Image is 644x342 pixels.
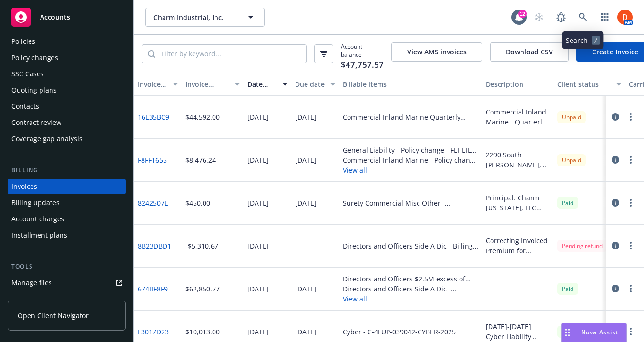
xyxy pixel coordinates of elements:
div: [DATE] [247,241,269,251]
div: Account charges [11,211,64,227]
a: Coverage gap analysis [8,131,126,146]
img: photo [617,10,633,25]
div: Installment plans [11,228,67,243]
div: Paid [557,326,578,338]
div: Commercial Inland Marine - Quarterly Installment [486,107,550,127]
span: Open Client Navigator [18,311,89,321]
div: Invoices [11,179,37,194]
a: Contract review [8,115,126,130]
a: Billing updates [8,195,126,210]
div: Tools [8,262,126,271]
div: [DATE] [295,198,317,208]
div: General Liability - Policy change - FEI-EIL-50382-00 [343,145,478,155]
a: F8FF1655 [138,155,167,165]
div: Drag to move [562,323,573,342]
button: Invoice ID [134,73,182,96]
a: Manage exposures [8,291,126,307]
input: Filter by keyword... [155,45,306,63]
a: Account charges [8,211,126,227]
div: [DATE] [247,198,269,208]
button: Due date [291,73,339,96]
div: Contacts [11,99,39,114]
div: $10,013.00 [185,327,220,337]
div: $8,476.24 [185,155,216,165]
div: [DATE] [295,327,317,337]
div: [DATE] [295,284,317,294]
div: Policy changes [11,50,58,65]
div: $450.00 [185,198,210,208]
button: View all [343,294,478,304]
div: Manage exposures [11,291,72,307]
span: $47,757.57 [341,59,384,71]
div: 12 [518,10,527,18]
div: Surety Commercial Misc Other - [US_STATE] Corporation Commission-Plugging & Remediation of 6-25 [... [343,198,478,208]
div: 2290 South [PERSON_NAME], UNIT B and Railroad Protective Liability Endorsements [486,150,550,170]
div: Billing [8,166,126,175]
a: Quoting plans [8,83,126,98]
button: Billable items [339,73,482,96]
div: Date issued [247,79,277,89]
a: 8242507E [138,198,168,208]
div: $62,850.77 [185,284,220,294]
a: Policies [8,34,126,49]
span: Nova Assist [581,328,619,336]
div: - [295,241,297,251]
a: Accounts [8,4,126,31]
a: Switch app [595,8,614,27]
a: Start snowing [530,8,549,27]
div: Correcting Invoiced Premium for AmTrust Directors and Officers - Side A DIC policy [486,236,550,256]
a: 16E35BC9 [138,112,169,122]
div: Commercial Inland Marine Quarterly Installment Plan - Installment 1 [343,112,478,122]
div: [DATE] [295,155,317,165]
button: Date issued [244,73,291,96]
div: Manage files [11,275,52,290]
div: Invoice ID [138,79,167,89]
div: Directors and Officers Side A Dic - RVA1001618 01 [343,284,478,294]
a: Search [573,8,593,27]
div: Paid [557,197,578,209]
div: Cyber - C-4LUP-039042-CYBER-2025 [343,327,456,337]
span: Accounts [40,13,70,21]
div: [DATE]-[DATE] Cyber Liability Policy Renewal [486,321,550,342]
a: Invoices [8,179,126,194]
div: Unpaid [557,154,586,166]
div: Commercial Inland Marine - Policy change - IMP30084310900 [343,155,478,165]
div: SSC Cases [11,66,44,82]
div: Directors and Officers Side A Dic - Billing update - RVA1001618 01 [343,241,478,251]
div: Policies [11,34,35,49]
div: Paid [557,283,578,295]
button: View AMS invoices [391,42,482,62]
button: Client status [553,73,625,96]
button: Description [482,73,553,96]
div: [DATE] [247,327,269,337]
div: -$5,310.67 [185,241,218,251]
div: $44,592.00 [185,112,220,122]
div: - [486,284,488,294]
a: Contacts [8,99,126,114]
div: Billing updates [11,195,60,210]
a: F3017D23 [138,327,169,337]
div: Contract review [11,115,61,130]
div: Billable items [343,79,478,89]
a: Report a Bug [552,8,571,27]
span: Charm Industrial, Inc. [153,12,236,22]
a: SSC Cases [8,66,126,82]
div: [DATE] [247,155,269,165]
div: [DATE] [247,112,269,122]
span: Account balance [341,42,384,65]
a: 674BF8F9 [138,284,168,294]
a: Manage files [8,275,126,290]
div: Invoice amount [185,79,229,89]
button: Invoice amount [182,73,244,96]
svg: Search [148,50,155,58]
a: Policy changes [8,50,126,65]
div: Directors and Officers $2.5M excess of $2.5M - MPL 8623578 - 01 [343,274,478,284]
div: [DATE] [247,284,269,294]
button: Charm Industrial, Inc. [145,8,265,27]
div: Unpaid [557,111,586,123]
button: Download CSV [490,42,569,62]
